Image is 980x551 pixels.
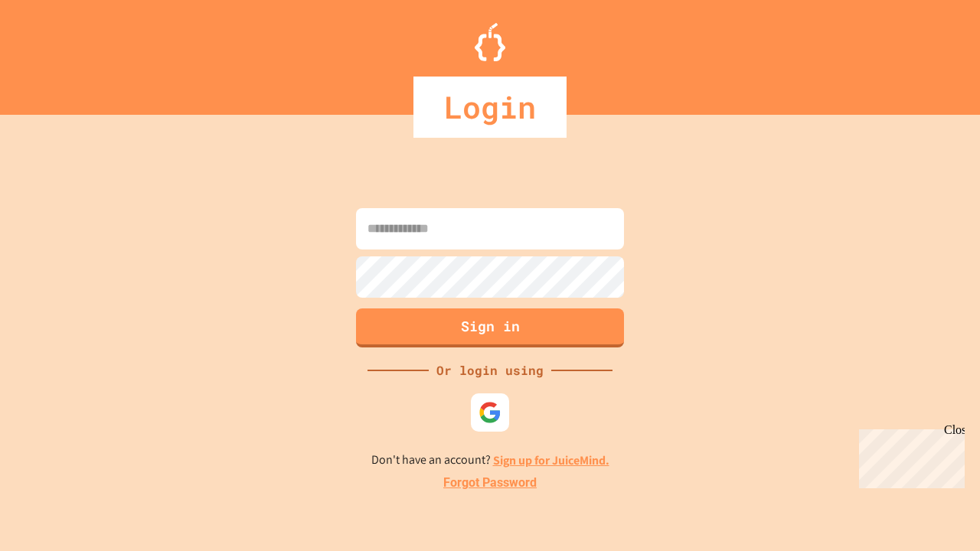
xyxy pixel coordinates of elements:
[6,6,106,97] div: Chat with us now!Close
[443,474,537,492] a: Forgot Password
[853,423,965,488] iframe: chat widget
[356,308,624,347] button: Sign in
[429,361,551,380] div: Or login using
[475,23,505,61] img: Logo.svg
[493,452,609,468] a: Sign up for JuiceMind.
[479,401,501,424] img: google-icon.svg
[371,451,609,470] p: Don't have an account?
[413,77,567,138] div: Login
